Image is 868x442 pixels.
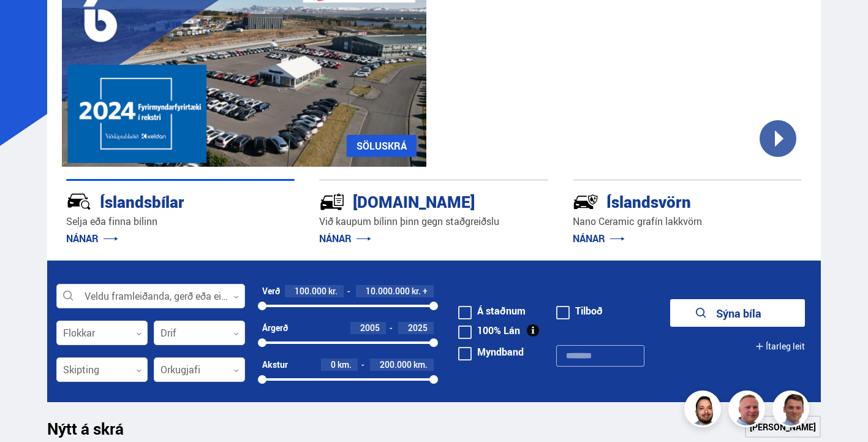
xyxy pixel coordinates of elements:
[423,286,428,296] span: +
[66,215,295,229] p: Selja eða finna bílinn
[556,306,603,316] label: Tilboð
[412,286,421,296] span: kr.
[319,189,345,215] img: tr5P-W3DuiFaO7aO.svg
[380,359,412,370] span: 200.000
[262,323,288,333] div: Árgerð
[408,322,428,333] span: 2025
[458,326,520,335] label: 100% Lán
[338,360,352,370] span: km.
[360,322,380,333] span: 2005
[670,299,805,327] button: Sýna bíla
[573,215,802,229] p: Nano Ceramic grafín lakkvörn
[328,286,338,296] span: kr.
[573,189,598,215] img: -Svtn6bYgwAsiwNX.svg
[66,189,92,215] img: JRvxyua_JYH6wB4c.svg
[331,359,336,370] span: 0
[755,332,805,360] button: Ítarleg leit
[573,232,625,245] a: NÁNAR
[10,5,47,42] button: Opna LiveChat spjallviðmót
[347,135,417,157] a: SÖLUSKRÁ
[319,190,505,211] div: [DOMAIN_NAME]
[66,190,252,211] div: Íslandsbílar
[295,285,326,297] span: 100.000
[458,306,526,316] label: Á staðnum
[262,286,280,296] div: Verð
[774,392,811,429] img: FbJEzSuNWCJXmdc-.webp
[262,360,288,370] div: Akstur
[319,215,548,229] p: Við kaupum bílinn þinn gegn staðgreiðslu
[730,392,767,429] img: siFngHWaQ9KaOqBr.png
[66,232,118,245] a: NÁNAR
[319,232,371,245] a: NÁNAR
[458,347,524,357] label: Myndband
[573,190,758,211] div: Íslandsvörn
[686,392,723,429] img: nhp88E3Fdnt1Opn2.png
[413,360,428,370] span: km.
[366,285,410,297] span: 10.000.000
